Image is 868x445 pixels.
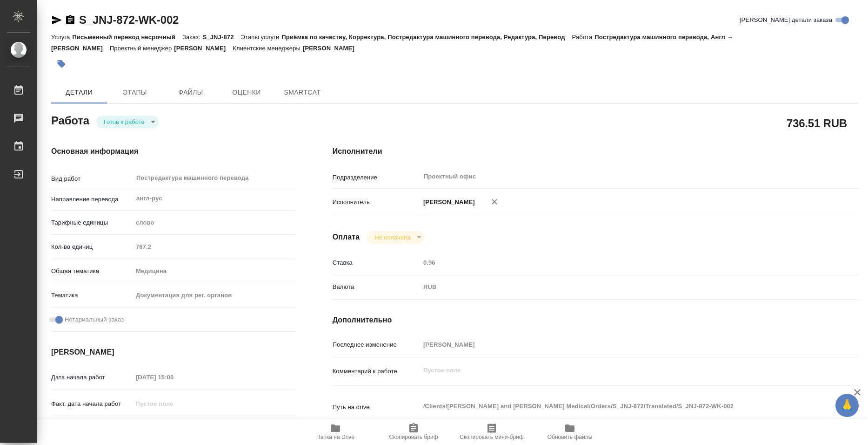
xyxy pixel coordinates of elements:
span: SmartCat [280,87,325,98]
h4: [PERSON_NAME] [51,347,295,358]
p: Исполнитель [333,198,420,207]
button: 🙏 [835,394,859,417]
button: Скопировать ссылку для ЯМессенджера [51,14,62,26]
span: Нотариальный заказ [65,315,124,324]
p: Путь на drive [333,403,420,412]
h2: 736.51 RUB [787,115,847,131]
button: Удалить исполнителя [484,192,505,212]
button: Готов к работе [101,118,147,126]
div: слово [133,215,295,231]
button: Не оплачена [372,233,413,241]
span: [PERSON_NAME] детали заказа [740,15,832,25]
p: Факт. дата начала работ [51,399,133,409]
div: Документация для рег. органов [133,288,295,303]
span: Файлы [168,87,213,98]
h2: Работа [51,111,89,128]
input: Пустое поле [133,397,214,411]
p: Заказ: [182,34,202,41]
p: S_JNJ-872 [202,34,240,41]
div: Медицина [133,263,295,279]
p: Тематика [51,291,133,300]
input: Пустое поле [420,338,814,351]
p: Направление перевода [51,195,133,204]
span: Обновить файлы [548,434,593,440]
p: Этапы услуги [241,34,282,41]
p: Тарифные единицы [51,218,133,227]
p: Письменный перевод несрочный [72,34,182,41]
p: [PERSON_NAME] [174,45,233,52]
p: [PERSON_NAME] [420,198,475,207]
p: Услуга [51,34,72,41]
span: Оценки [224,87,269,98]
button: Папка на Drive [296,419,374,445]
p: Вид работ [51,174,133,184]
p: Работа [572,34,595,41]
span: Скопировать бриф [389,434,438,440]
span: Папка на Drive [316,434,354,440]
p: Общая тематика [51,267,133,276]
p: Проектный менеджер [110,45,174,52]
button: Обновить файлы [531,419,609,445]
p: Приёмка по качеству, Корректура, Постредактура машинного перевода, Редактура, Перевод [281,34,572,41]
a: S_JNJ-872-WK-002 [79,14,179,26]
h4: Основная информация [51,146,295,157]
button: Скопировать бриф [374,419,453,445]
p: Клиентские менеджеры [233,45,303,52]
p: Ставка [333,258,420,267]
p: Кол-во единиц [51,242,133,252]
span: Этапы [113,87,157,98]
p: [PERSON_NAME] [303,45,361,52]
input: Пустое поле [133,240,295,253]
p: Подразделение [333,173,420,182]
span: Скопировать мини-бриф [460,434,523,440]
p: Последнее изменение [333,340,420,349]
div: Готов к работе [96,116,159,128]
button: Скопировать мини-бриф [453,419,531,445]
span: 🙏 [839,396,855,415]
div: Готов к работе [367,231,424,244]
p: Комментарий к работе [333,367,420,376]
h4: Оплата [333,232,360,243]
textarea: /Clients/[PERSON_NAME] and [PERSON_NAME] Medical/Orders/S_JNJ-872/Translated/S_JNJ-872-WK-002 [420,398,814,414]
input: Пустое поле [133,370,214,384]
input: Пустое поле [420,256,814,269]
h4: Дополнительно [333,315,858,326]
button: Добавить тэг [51,54,72,74]
h4: Исполнители [333,146,858,157]
button: Скопировать ссылку [65,14,76,26]
div: RUB [420,279,814,295]
p: Дата начала работ [51,373,133,382]
p: Валюта [333,282,420,292]
span: Детали [57,87,101,98]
